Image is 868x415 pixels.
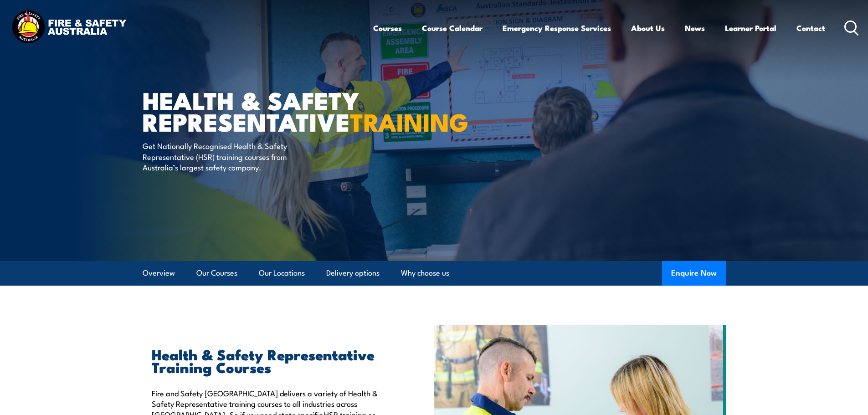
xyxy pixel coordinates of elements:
a: Courses [373,16,402,40]
a: Learner Portal [725,16,776,40]
h1: Health & Safety Representative [143,89,368,132]
a: Our Courses [196,261,237,285]
a: About Us [631,16,665,40]
a: Our Locations [259,261,305,285]
button: Enquire Now [662,261,726,286]
a: Overview [143,261,175,285]
a: Emergency Response Services [503,16,611,40]
h2: Health & Safety Representative Training Courses [152,348,392,373]
a: Course Calendar [422,16,483,40]
strong: TRAINING [350,102,468,140]
a: News [685,16,705,40]
p: Get Nationally Recognised Health & Safety Representative (HSR) training courses from Australia’s ... [143,140,309,172]
a: Delivery options [326,261,380,285]
a: Contact [796,16,825,40]
a: Why choose us [401,261,449,285]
